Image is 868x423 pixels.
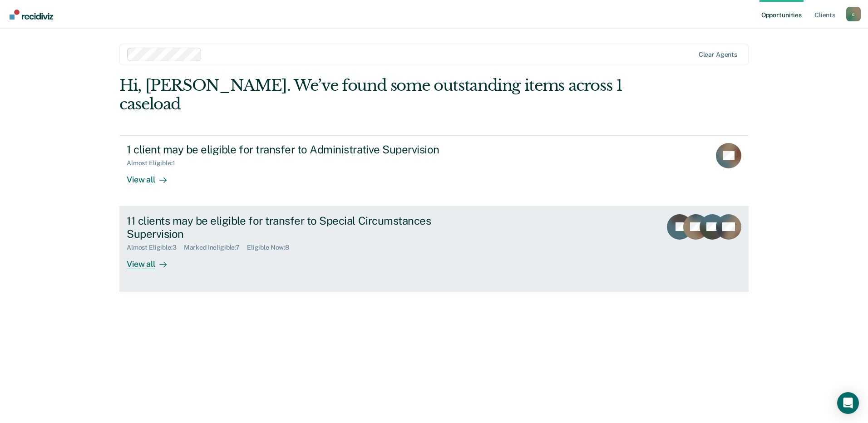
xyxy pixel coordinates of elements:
[127,159,182,167] div: Almost Eligible : 1
[119,207,749,291] a: 11 clients may be eligible for transfer to Special Circumstances SupervisionAlmost Eligible:3Mark...
[10,10,53,20] img: Recidiviz
[846,7,861,21] button: Profile dropdown button
[846,7,861,21] div: c
[699,51,737,59] div: Clear agents
[837,392,859,414] div: Open Intercom Messenger
[184,244,247,251] div: Marked Ineligible : 7
[247,244,296,251] div: Eligible Now : 8
[119,76,623,113] div: Hi, [PERSON_NAME]. We’ve found some outstanding items across 1 caseload
[127,143,445,156] div: 1 client may be eligible for transfer to Administrative Supervision
[127,244,184,251] div: Almost Eligible : 3
[127,214,445,241] div: 11 clients may be eligible for transfer to Special Circumstances Supervision
[127,167,178,185] div: View all
[119,135,749,207] a: 1 client may be eligible for transfer to Administrative SupervisionAlmost Eligible:1View all
[127,251,178,269] div: View all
